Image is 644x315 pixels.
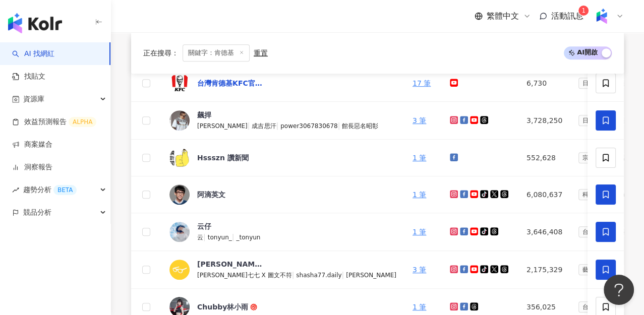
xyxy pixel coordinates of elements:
div: 台灣肯德基KFC官方頻道 [197,78,263,88]
div: BETA [53,185,77,195]
span: 館長惡名昭彰 [342,122,378,130]
a: 1 筆 [413,154,426,162]
span: 繁體中文 [487,11,519,22]
td: 3,646,408 [518,213,570,251]
span: rise [12,186,19,194]
div: 重置 [254,49,268,57]
span: shasha77.daily [296,272,341,279]
a: 17 筆 [413,79,431,87]
a: 洞察報告 [12,162,52,172]
div: 阿滴英文 [197,190,225,200]
td: 3,728,250 [518,102,570,140]
a: 3 筆 [413,266,426,274]
a: 1 筆 [413,303,426,311]
a: 1 筆 [413,228,426,236]
div: 飆捍 [197,110,211,120]
span: 藝術與娛樂 [578,264,617,275]
span: [PERSON_NAME] [197,122,248,130]
div: 云仔 [197,221,211,231]
a: KOL Avatar云仔云|tonyun_|_tonyun [169,221,396,242]
a: KOL Avatar飆捍[PERSON_NAME]|成吉思汗|power3067830678|館長惡名昭彰 [169,110,396,131]
span: 趨勢分析 [23,178,77,201]
span: 成吉思汗 [252,122,276,130]
span: [PERSON_NAME] [346,272,396,279]
a: 3 筆 [413,116,426,124]
span: | [342,271,346,279]
span: power3067830678 [280,122,337,130]
sup: 1 [578,6,589,16]
span: 資源庫 [23,88,44,110]
span: | [248,121,252,130]
img: Kolr%20app%20icon%20%281%29.png [592,7,611,26]
span: 競品分析 [23,201,51,224]
td: 2,175,329 [518,251,570,289]
div: Chubby林小雨 [197,302,248,312]
span: [PERSON_NAME]七七 X 圖文不符 [197,272,292,279]
td: 6,730 [518,65,570,102]
span: 正在搜尋 ： [143,49,179,57]
a: KOL Avatar台灣肯德基KFC官方頻道 [169,73,396,93]
span: 活動訊息 [551,11,583,21]
a: KOL Avatar阿滴英文 [169,184,396,205]
span: | [203,233,208,241]
img: KOL Avatar [169,148,190,168]
a: 商案媒合 [12,140,52,150]
div: Hssszn 讚新聞 [197,153,249,163]
span: 1 [581,7,586,14]
span: 台灣旅遊 [578,301,611,312]
img: KOL Avatar [169,184,190,205]
div: [PERSON_NAME][PERSON_NAME] [197,259,263,269]
img: KOL Avatar [169,222,190,242]
img: KOL Avatar [169,110,190,131]
a: KOL AvatarHssszn 讚新聞 [169,148,396,168]
a: KOL Avatar[PERSON_NAME][PERSON_NAME][PERSON_NAME]七七 X 圖文不符|shasha77.daily|[PERSON_NAME] [169,259,396,280]
span: 科技 [578,189,599,200]
a: searchAI 找網紅 [12,49,54,59]
iframe: Help Scout Beacon - Open [604,275,634,305]
span: | [276,121,280,130]
span: _tonyun [236,234,260,241]
span: 日常話題 [578,78,611,89]
span: | [338,121,342,130]
img: KOL Avatar [169,73,190,93]
a: 找貼文 [12,72,45,82]
span: | [232,233,237,241]
a: 1 筆 [413,191,426,199]
span: | [292,271,297,279]
td: 6,080,637 [518,176,570,213]
span: 云 [197,234,203,241]
td: 552,628 [518,140,570,176]
img: logo [8,13,62,33]
span: 台灣旅遊 [578,226,611,237]
span: tonyun_ [208,234,232,241]
span: 關鍵字：肯德基 [183,44,250,61]
a: 效益預測報告ALPHA [12,117,96,127]
span: 日常話題 [578,115,611,126]
span: 宗教 [578,152,599,163]
img: KOL Avatar [169,260,190,280]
